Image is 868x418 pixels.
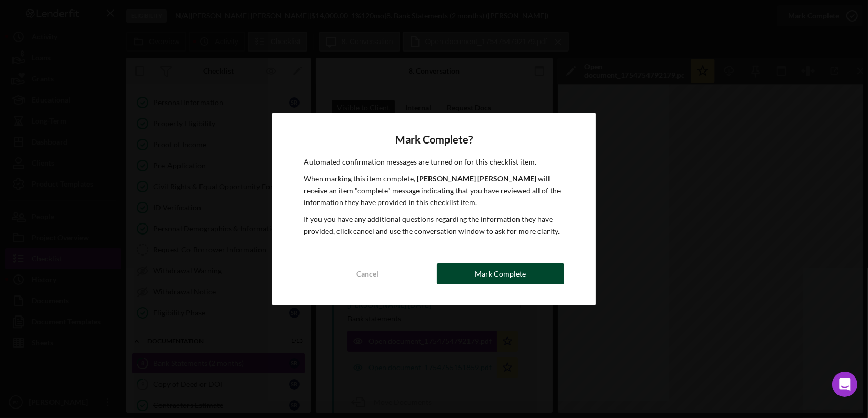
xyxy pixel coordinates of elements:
[304,263,431,284] button: Cancel
[304,173,564,208] p: When marking this item complete, will receive an item "complete" message indicating that you have...
[304,213,564,237] p: If you you have any additional questions regarding the information they have provided, click canc...
[304,134,564,146] h4: Mark Complete?
[304,156,564,168] p: Automated confirmation messages are turned on for this checklist item.
[356,263,378,284] div: Cancel
[417,174,536,183] b: [PERSON_NAME] [PERSON_NAME]
[437,263,564,284] button: Mark Complete
[832,372,857,397] div: Open Intercom Messenger
[475,263,526,284] div: Mark Complete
